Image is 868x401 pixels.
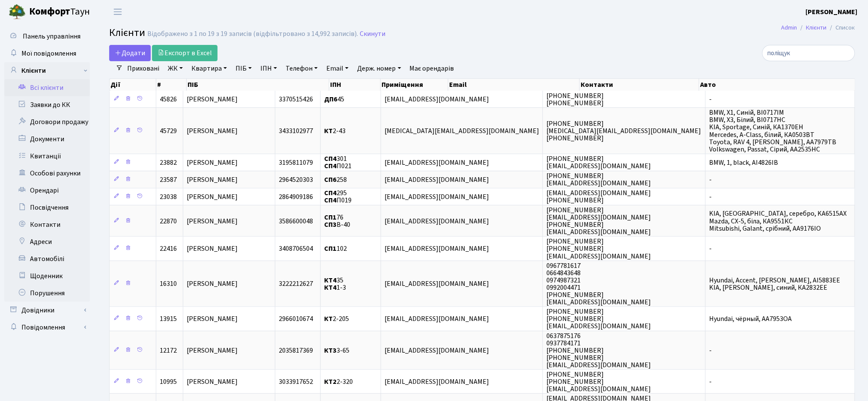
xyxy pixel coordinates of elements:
[546,171,651,188] span: [PHONE_NUMBER] [EMAIL_ADDRESS][DOMAIN_NAME]
[187,158,238,167] span: [PERSON_NAME]
[4,148,90,165] a: Квитанції
[324,244,337,254] b: СП1
[115,48,145,58] span: Додати
[160,217,177,226] span: 22870
[324,377,337,386] b: КТ2
[4,285,90,302] a: Порушення
[124,61,163,76] a: Приховані
[107,5,128,19] button: Переключити навігацію
[160,279,177,288] span: 16310
[109,45,151,61] a: Додати
[709,346,712,355] span: -
[709,276,840,292] span: Hyundai, Accent, [PERSON_NAME], АІ5883ЕЕ KIA, [PERSON_NAME], синий, КА2832ЕЕ
[709,314,792,324] span: Hyundai, чёрный, АА7953ОА
[279,314,313,324] span: 2966010674
[709,192,712,202] span: -
[324,283,337,292] b: КТ4
[385,95,489,104] span: [EMAIL_ADDRESS][DOMAIN_NAME]
[324,95,337,104] b: ДП6
[110,79,156,91] th: Дії
[324,126,346,136] span: 2-43
[762,45,855,61] input: Пошук...
[709,95,712,104] span: -
[381,79,448,91] th: Приміщення
[4,250,90,267] a: Автомобілі
[546,237,651,261] span: [PHONE_NUMBER] [PHONE_NUMBER] [EMAIL_ADDRESS][DOMAIN_NAME]
[279,192,313,202] span: 2864909186
[385,314,489,324] span: [EMAIL_ADDRESS][DOMAIN_NAME]
[324,188,352,205] span: 295 П019
[160,95,177,104] span: 45826
[324,220,337,229] b: СП3
[4,79,90,96] a: Всі клієнти
[4,131,90,148] a: Документи
[324,196,337,205] b: СП4
[781,23,797,32] a: Admin
[324,276,346,292] span: 35 1-3
[324,175,337,184] b: СП6
[4,302,90,319] a: Довідники
[324,276,337,285] b: КТ4
[4,45,90,62] a: Мої повідомлення
[187,346,238,355] span: [PERSON_NAME]
[4,233,90,250] a: Адреси
[4,96,90,113] a: Заявки до КК
[324,95,344,104] span: 45
[709,244,712,254] span: -
[279,175,313,184] span: 2964520303
[4,165,90,182] a: Особові рахунки
[324,377,353,386] span: 2-320
[546,261,651,307] span: 0967781617 0664843648 0974987321 0992004471 [PHONE_NUMBER] [EMAIL_ADDRESS][DOMAIN_NAME]
[806,7,858,17] a: [PERSON_NAME]
[806,7,858,17] b: [PERSON_NAME]
[21,49,76,58] span: Мої повідомлення
[324,154,337,163] b: СП4
[324,213,337,222] b: СП1
[4,267,90,285] a: Щоденник
[546,307,651,331] span: [PHONE_NUMBER] [PHONE_NUMBER] [EMAIL_ADDRESS][DOMAIN_NAME]
[709,209,847,233] span: KIA, [GEOGRAPHIC_DATA], серебро, KA6515AX Mazda, CX-5, біла, КА9551КС Mitsubishi, Galant, срібний...
[385,192,489,202] span: [EMAIL_ADDRESS][DOMAIN_NAME]
[257,61,280,76] a: ІПН
[324,126,333,136] b: КТ
[279,217,313,226] span: 3586600048
[806,23,827,32] a: Клієнти
[4,28,90,45] a: Панель управління
[29,5,90,19] span: Таун
[324,314,349,324] span: 2-205
[324,314,333,324] b: КТ
[279,244,313,254] span: 3408706504
[4,113,90,131] a: Договори продажу
[4,182,90,199] a: Орендарі
[160,244,177,254] span: 22416
[385,175,489,184] span: [EMAIL_ADDRESS][DOMAIN_NAME]
[546,331,651,370] span: 0637875176 0937784171 [PHONE_NUMBER] [PHONE_NUMBER] [EMAIL_ADDRESS][DOMAIN_NAME]
[282,61,321,76] a: Телефон
[160,175,177,184] span: 23587
[279,95,313,104] span: 3370515426
[279,126,313,136] span: 3433102977
[29,5,70,18] b: Комфорт
[188,61,230,76] a: Квартира
[385,244,489,254] span: [EMAIL_ADDRESS][DOMAIN_NAME]
[232,61,255,76] a: ПІБ
[709,158,778,167] span: BMW, 1, black, AI4826IB
[152,45,218,61] a: Експорт в Excel
[324,161,337,171] b: СП4
[187,244,238,254] span: [PERSON_NAME]
[187,95,238,104] span: [PERSON_NAME]
[187,126,238,136] span: [PERSON_NAME]
[699,79,855,91] th: Авто
[448,79,580,91] th: Email
[187,279,238,288] span: [PERSON_NAME]
[324,188,337,198] b: СП4
[109,25,145,40] span: Клієнти
[160,377,177,386] span: 10995
[164,61,186,76] a: ЖК
[360,30,385,38] a: Скинути
[187,377,238,386] span: [PERSON_NAME]
[354,61,404,76] a: Держ. номер
[160,346,177,355] span: 12172
[9,3,26,21] img: logo.png
[580,79,699,91] th: Контакти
